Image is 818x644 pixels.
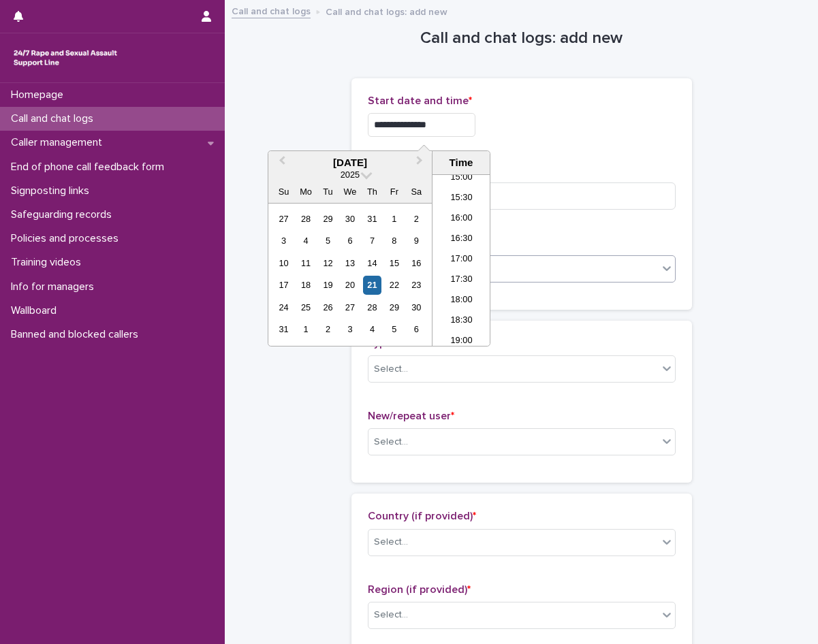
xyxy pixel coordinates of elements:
div: Choose Thursday, August 21st, 2025 [363,276,381,294]
div: Choose Saturday, August 23rd, 2025 [407,276,426,294]
div: Choose Tuesday, August 19th, 2025 [319,276,337,294]
div: Choose Saturday, August 2nd, 2025 [407,210,426,228]
p: Info for managers [5,280,105,293]
div: Time [436,157,486,169]
div: Choose Friday, August 15th, 2025 [385,254,403,272]
div: Choose Thursday, August 28th, 2025 [363,298,381,317]
div: Choose Tuesday, August 26th, 2025 [319,298,337,317]
span: Start date and time [368,95,472,106]
div: Select... [374,362,408,376]
div: Choose Thursday, August 14th, 2025 [363,254,381,272]
div: Su [274,182,293,201]
li: 16:30 [432,229,490,250]
div: Th [363,182,381,201]
div: Select... [374,608,408,622]
p: Policies and processes [5,232,129,245]
p: Signposting links [5,184,100,197]
li: 18:00 [432,291,490,311]
div: Choose Saturday, August 30th, 2025 [407,298,426,317]
div: Choose Friday, August 29th, 2025 [385,298,403,317]
p: Training videos [5,256,92,269]
div: Fr [385,182,403,201]
li: 17:30 [432,270,490,291]
div: Choose Thursday, July 31st, 2025 [363,210,381,228]
div: Choose Wednesday, August 6th, 2025 [341,231,359,250]
div: Choose Tuesday, September 2nd, 2025 [319,320,337,338]
li: 16:00 [432,209,490,229]
a: Call and chat logs [232,3,311,18]
div: Choose Friday, August 8th, 2025 [385,231,403,250]
div: Choose Friday, August 1st, 2025 [385,210,403,228]
p: End of phone call feedback form [5,161,175,174]
div: Choose Monday, August 18th, 2025 [296,276,315,294]
div: We [341,182,359,201]
div: Choose Sunday, July 27th, 2025 [274,210,293,228]
div: Choose Friday, August 22nd, 2025 [385,276,403,294]
div: Choose Friday, September 5th, 2025 [385,320,403,338]
li: 15:00 [432,168,490,189]
button: Next Month [410,152,432,174]
div: Choose Sunday, August 10th, 2025 [274,254,293,272]
div: Choose Saturday, August 16th, 2025 [407,254,426,272]
div: Choose Tuesday, August 12th, 2025 [319,254,337,272]
div: Choose Wednesday, July 30th, 2025 [341,210,359,228]
div: Mo [296,182,315,201]
div: Choose Saturday, September 6th, 2025 [407,320,426,338]
div: Choose Thursday, September 4th, 2025 [363,320,381,338]
li: 15:30 [432,189,490,209]
p: Banned and blocked callers [5,328,149,341]
div: Choose Monday, August 4th, 2025 [296,231,315,250]
div: Select... [374,535,408,549]
div: Choose Sunday, August 17th, 2025 [274,276,293,294]
div: Choose Sunday, August 31st, 2025 [274,320,293,338]
img: rhQMoQhaT3yELyF149Cw [11,44,120,71]
div: Select... [374,435,408,449]
p: Safeguarding records [5,208,123,221]
span: New/repeat user [368,410,454,421]
div: Sa [407,182,426,201]
div: Tu [319,182,337,201]
div: [DATE] [268,157,432,169]
div: Choose Tuesday, August 5th, 2025 [319,231,337,250]
h1: Call and chat logs: add new [351,29,692,48]
p: Call and chat logs: add new [326,3,447,18]
li: 19:00 [432,332,490,352]
div: Choose Monday, July 28th, 2025 [296,210,315,228]
div: Choose Monday, September 1st, 2025 [296,320,315,338]
p: Caller management [5,136,113,149]
div: Choose Wednesday, August 20th, 2025 [341,276,359,294]
span: Region (if provided) [368,584,471,595]
div: month 2025-08 [272,208,427,340]
span: Country (if provided) [368,511,476,521]
p: Call and chat logs [5,112,104,125]
div: Choose Monday, August 25th, 2025 [296,298,315,317]
div: Choose Sunday, August 3rd, 2025 [274,231,293,250]
div: Choose Tuesday, July 29th, 2025 [319,210,337,228]
div: Choose Monday, August 11th, 2025 [296,254,315,272]
li: 17:00 [432,250,490,270]
li: 18:30 [432,311,490,332]
p: Homepage [5,88,74,101]
div: Choose Wednesday, August 27th, 2025 [341,298,359,317]
button: Previous Month [270,152,292,174]
div: Choose Saturday, August 9th, 2025 [407,231,426,250]
div: Choose Thursday, August 7th, 2025 [363,231,381,250]
div: Choose Wednesday, September 3rd, 2025 [341,320,359,338]
div: Choose Sunday, August 24th, 2025 [274,298,293,317]
div: Choose Wednesday, August 13th, 2025 [341,254,359,272]
span: 2025 [341,170,360,180]
p: Wallboard [5,304,67,317]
